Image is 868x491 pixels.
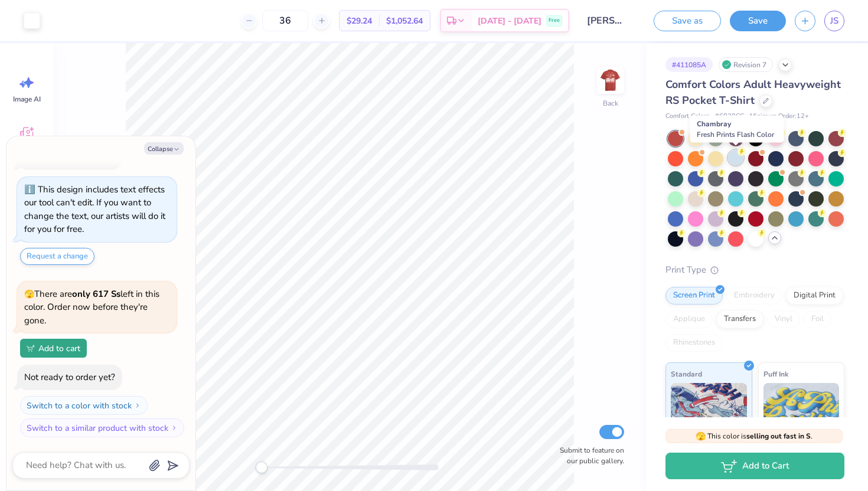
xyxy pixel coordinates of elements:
[697,130,774,139] span: Fresh Prints Flash Color
[24,289,34,300] span: 🫣
[696,431,706,442] span: 🫣
[824,11,844,31] a: JS
[665,112,709,122] span: Comfort Colors
[553,445,624,466] label: Submit to feature on our public gallery.
[603,98,618,109] div: Back
[262,10,308,31] input: – –
[665,263,844,277] div: Print Type
[719,57,773,72] div: Revision 7
[20,396,148,415] button: Switch to a color with stock
[578,9,636,32] input: Untitled Design
[665,310,713,328] div: Applique
[478,15,541,27] span: [DATE] - [DATE]
[134,402,141,409] img: Switch to a color with stock
[347,15,372,27] span: $29.24
[690,116,784,143] div: Chambray
[665,334,723,352] div: Rhinestones
[830,14,838,28] span: JS
[804,310,831,328] div: Foil
[20,339,87,358] button: Add to cart
[671,383,747,442] img: Standard
[20,248,94,265] button: Request a change
[599,68,622,92] img: Back
[665,287,723,305] div: Screen Print
[763,383,840,442] img: Puff Ink
[20,418,184,437] button: Switch to a similar product with stock
[763,368,788,380] span: Puff Ink
[730,11,786,31] button: Save
[27,345,35,352] img: Add to cart
[665,453,844,479] button: Add to Cart
[746,431,811,441] strong: selling out fast in S
[767,310,800,328] div: Vinyl
[671,368,702,380] span: Standard
[665,57,713,72] div: # 411085A
[696,431,812,441] span: This color is .
[24,184,165,235] div: This design includes text effects our tool can't edit. If you want to change the text, our artist...
[144,142,184,155] button: Collapse
[256,461,267,473] div: Accessibility label
[786,287,843,305] div: Digital Print
[665,77,841,107] span: Comfort Colors Adult Heavyweight RS Pocket T-Shirt
[654,11,721,31] button: Save as
[726,287,782,305] div: Embroidery
[72,288,120,300] strong: only 617 Ss
[24,371,115,383] div: Not ready to order yet?
[386,15,423,27] span: $1,052.64
[24,288,159,326] span: There are left in this color. Order now before they're gone.
[171,424,178,431] img: Switch to a similar product with stock
[13,94,41,104] span: Image AI
[549,17,560,25] span: Free
[716,310,763,328] div: Transfers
